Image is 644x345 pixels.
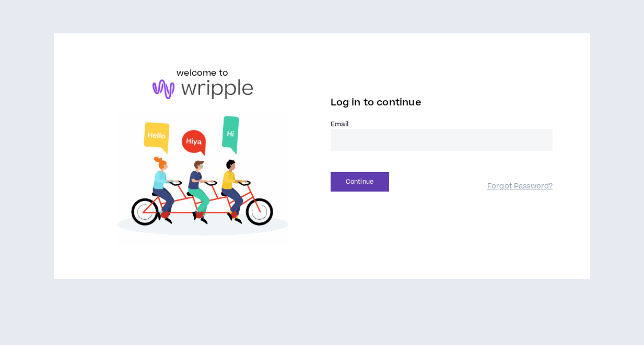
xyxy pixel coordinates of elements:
button: Continue [331,172,389,192]
label: Email [331,120,553,129]
img: Welcome to Wripple [91,110,314,246]
img: logo-brand.png [153,79,253,99]
a: Forgot Password? [487,182,553,192]
span: Log in to continue [331,96,421,109]
h6: welcome to [177,67,228,79]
